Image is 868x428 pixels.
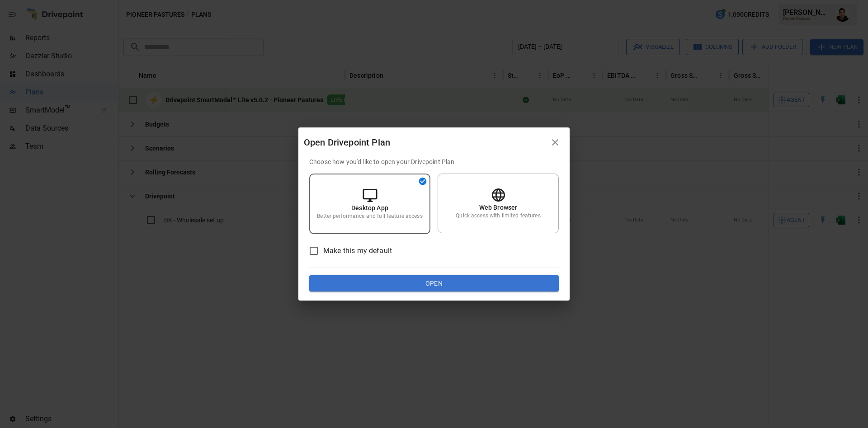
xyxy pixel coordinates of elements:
[304,135,546,150] div: Open Drivepoint Plan
[479,203,518,212] p: Web Browser
[309,157,559,166] p: Choose how you'd like to open your Drivepoint Plan
[309,275,559,292] button: Open
[317,212,422,220] p: Better performance and full feature access
[351,203,388,212] p: Desktop App
[323,245,392,256] span: Make this my default
[456,212,540,220] p: Quick access with limited features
